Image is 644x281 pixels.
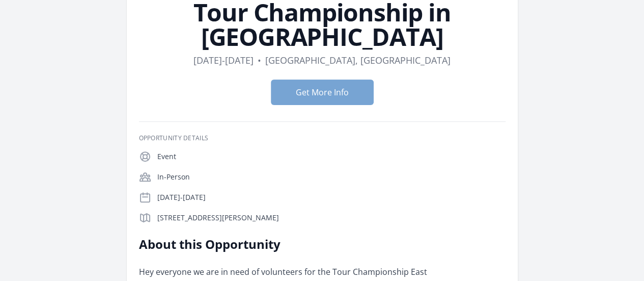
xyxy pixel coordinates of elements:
[139,236,437,252] h2: About this Opportunity
[265,53,451,67] dd: [GEOGRAPHIC_DATA], [GEOGRAPHIC_DATA]
[157,213,506,223] p: [STREET_ADDRESS][PERSON_NAME]
[271,80,374,105] button: Get More Info
[258,53,261,67] div: •
[157,172,506,182] p: In-Person
[157,151,506,162] p: Event
[139,134,506,142] h3: Opportunity Details
[193,53,254,67] dd: [DATE]-[DATE]
[157,192,506,202] p: [DATE]-[DATE]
